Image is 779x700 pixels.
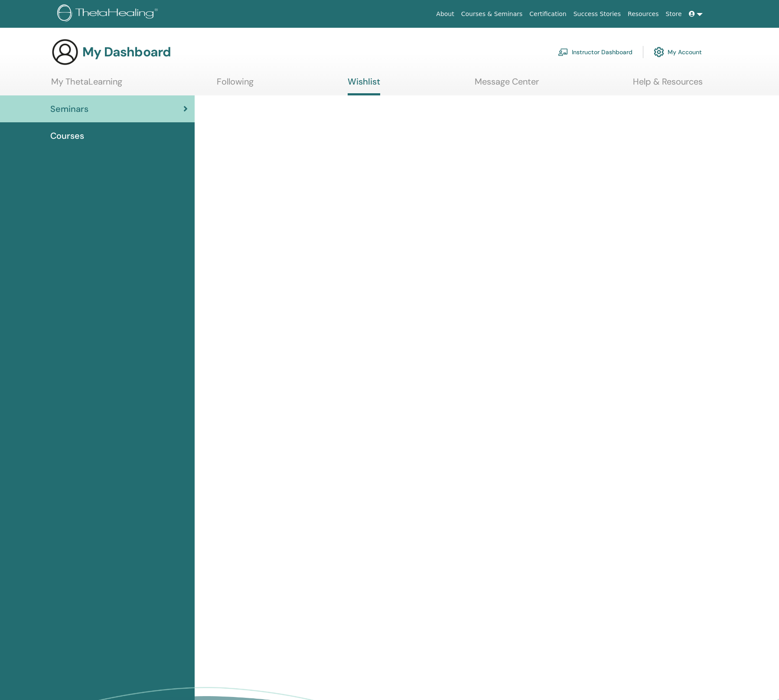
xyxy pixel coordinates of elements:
[458,6,526,22] a: Courses & Seminars
[654,45,664,59] img: cog.svg
[57,4,161,24] img: logo.png
[82,44,171,60] h3: My Dashboard
[662,6,685,22] a: Store
[526,6,570,22] a: Certification
[633,76,703,93] a: Help & Resources
[51,76,122,93] a: My ThetaLearning
[51,38,79,66] img: generic-user-icon.jpg
[654,43,702,62] a: My Account
[50,102,88,115] span: Seminars
[348,76,380,95] a: Wishlist
[558,48,568,56] img: chalkboard-teacher.svg
[433,6,457,22] a: About
[475,76,539,93] a: Message Center
[558,43,632,62] a: Instructor Dashboard
[50,129,84,142] span: Courses
[624,6,662,22] a: Resources
[217,76,254,93] a: Following
[570,6,624,22] a: Success Stories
